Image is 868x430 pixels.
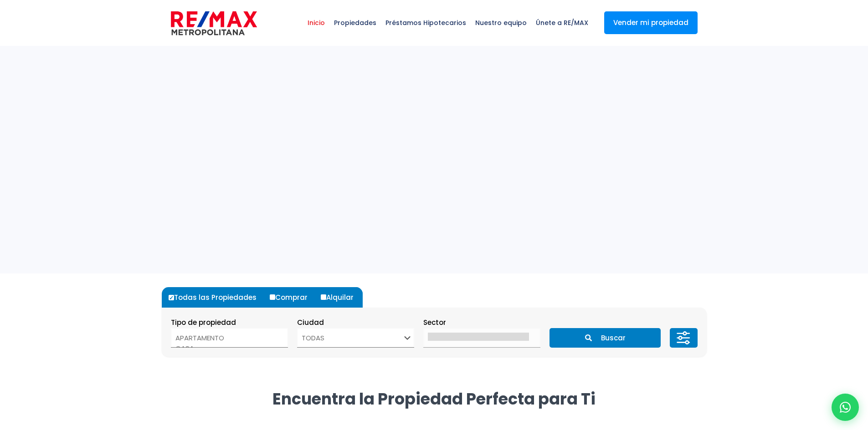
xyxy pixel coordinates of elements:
span: Sector [423,318,446,327]
span: Ciudad [297,318,324,327]
span: Tipo de propiedad [171,318,236,327]
input: Comprar [270,294,275,300]
strong: Encuentra la Propiedad Perfecta para Ti [272,388,596,410]
span: Únete a RE/MAX [531,9,593,36]
span: Inicio [303,9,329,36]
input: Alquilar [321,294,326,300]
option: APARTAMENTO [175,333,277,343]
span: Préstamos Hipotecarios [381,9,471,36]
span: Nuestro equipo [471,9,531,36]
label: Comprar [267,287,317,308]
label: Todas las Propiedades [166,287,266,308]
a: Vender mi propiedad [604,11,698,34]
input: Todas las Propiedades [169,295,174,300]
img: remax-metropolitana-logo [171,10,257,37]
option: CASA [175,343,277,354]
span: Propiedades [329,9,381,36]
button: Buscar [550,328,661,348]
label: Alquilar [318,287,363,308]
